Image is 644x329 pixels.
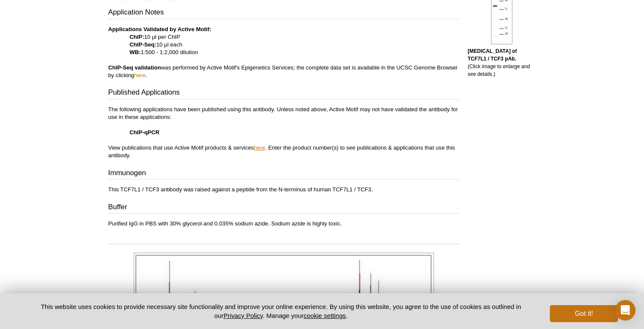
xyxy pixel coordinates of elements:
[129,129,159,136] strong: ChIP-qPCR
[129,34,144,40] strong: ChIP:
[254,144,265,151] a: here
[108,220,459,228] p: Purified IgG in PBS with 30% glycerol and 0.035% sodium azide. Sodium azide is highly toxic.
[468,47,536,78] p: (Click image to enlarge and see details.)
[108,186,459,193] p: This TCF7L1 / TCF3 antibody was raised against a peptide from the N-terminus of human TCF7L1 / TCF3.
[129,49,141,55] strong: WB:
[108,26,459,79] p: 10 µl per ChIP 10 µl each 1:500 - 1:2,000 dilution was performed by Active Motif's Epigenetics Se...
[108,26,211,32] b: Applications Validated by Active Motif:
[108,87,459,99] h3: Published Applications
[550,305,618,322] button: Got it!
[224,312,263,319] a: Privacy Policy
[108,168,459,180] h3: Immunogen
[468,48,517,62] b: [MEDICAL_DATA] of TCF7L1 / TCF3 pAb.
[129,41,156,48] strong: ChIP-Seq:
[304,312,346,319] button: cookie settings
[108,7,459,19] h3: Application Notes
[108,106,459,159] p: The following applications have been published using this antibody. Unless noted above, Active Mo...
[26,302,536,320] p: This website uses cookies to provide necessary site functionality and improve your online experie...
[615,300,635,320] div: Open Intercom Messenger
[108,64,161,71] b: ChIP-Seq validation
[134,72,145,78] a: here
[108,202,459,214] h3: Buffer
